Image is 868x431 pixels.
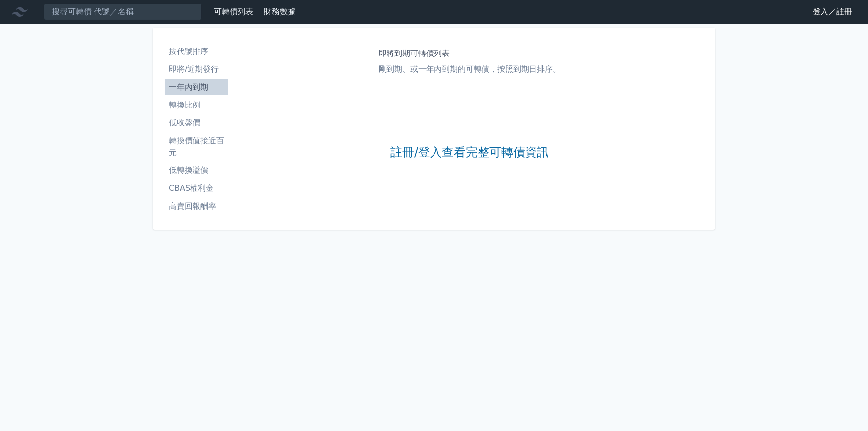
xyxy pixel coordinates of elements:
[165,135,228,159] li: 轉換價值接近百元
[165,99,228,111] li: 轉換比例
[214,7,253,16] a: 可轉債列表
[390,145,549,161] a: 註冊/登入查看完整可轉債資訊
[165,44,228,59] a: 按代號排序
[165,46,228,57] li: 按代號排序
[44,3,202,20] input: 搜尋可轉債 代號／名稱
[165,81,228,93] li: 一年內到期
[165,133,228,161] a: 轉換價值接近百元
[165,162,228,178] a: 低轉換溢價
[264,7,295,16] a: 財務數據
[165,97,228,113] a: 轉換比例
[165,180,228,196] a: CBAS權利金
[805,4,860,20] a: 登入／註冊
[165,117,228,129] li: 低收盤價
[165,182,228,194] li: CBAS權利金
[165,198,228,214] a: 高賣回報酬率
[379,63,561,75] p: 剛到期、或一年內到期的可轉債，按照到期日排序。
[165,164,228,176] li: 低轉換溢價
[165,200,228,212] li: 高賣回報酬率
[165,61,228,77] a: 即將/近期發行
[165,63,228,75] li: 即將/近期發行
[165,79,228,95] a: 一年內到期
[165,115,228,131] a: 低收盤價
[379,48,561,59] h1: 即將到期可轉債列表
